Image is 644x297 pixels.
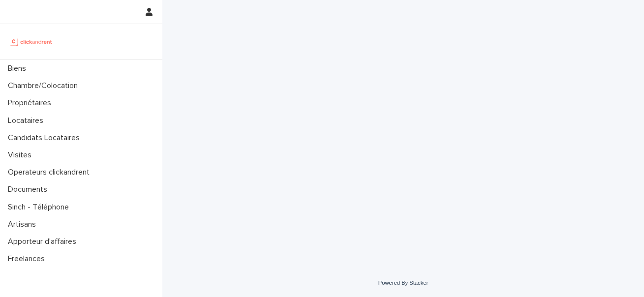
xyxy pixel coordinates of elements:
[4,150,39,160] p: Visites
[4,254,53,264] p: Freelances
[4,237,84,246] p: Apporteur d'affaires
[8,32,56,52] img: UCB0brd3T0yccxBKYDjQ
[4,168,97,177] p: Operateurs clickandrent
[378,280,428,286] a: Powered By Stacker
[4,133,88,143] p: Candidats Locataires
[4,64,34,73] p: Biens
[4,81,86,90] p: Chambre/Colocation
[4,220,44,229] p: Artisans
[4,185,55,194] p: Documents
[4,98,59,108] p: Propriétaires
[4,203,77,212] p: Sinch - Téléphone
[4,116,51,125] p: Locataires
